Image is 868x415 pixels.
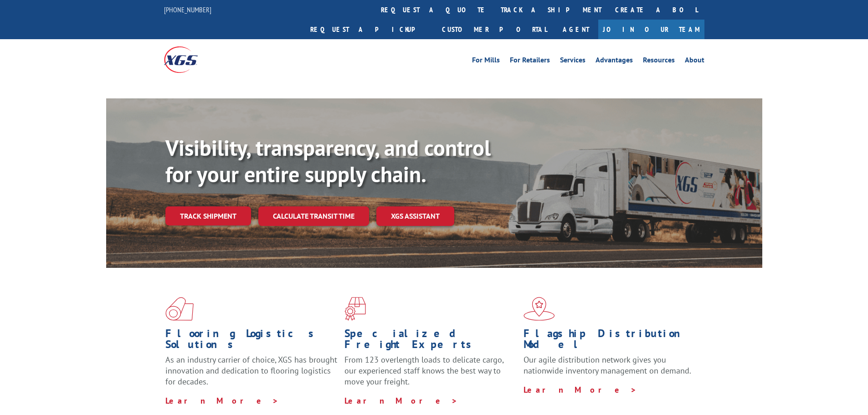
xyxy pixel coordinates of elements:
[435,20,554,39] a: Customer Portal
[524,328,696,354] h1: Flagship Distribution Model
[376,206,454,226] a: XGS ASSISTANT
[560,56,586,67] a: Services
[554,20,598,39] a: Agent
[510,56,550,67] a: For Retailers
[165,206,251,225] a: Track shipment
[524,354,691,376] span: Our agile distribution network gives you nationwide inventory management on demand.
[165,354,337,387] span: As an industry carrier of choice, XGS has brought innovation and dedication to flooring logistics...
[524,384,637,395] a: Learn More >
[685,56,704,67] a: About
[344,328,517,354] h1: Specialized Freight Experts
[643,56,675,67] a: Resources
[165,328,338,354] h1: Flooring Logistics Solutions
[164,5,211,14] a: [PHONE_NUMBER]
[598,20,704,39] a: Join Our Team
[344,395,458,406] a: Learn More >
[303,20,435,39] a: Request a pickup
[258,206,369,226] a: Calculate transit time
[344,354,517,395] p: From 123 overlength loads to delicate cargo, our experienced staff knows the best way to move you...
[165,133,491,188] b: Visibility, transparency, and control for your entire supply chain.
[472,56,500,67] a: For Mills
[165,297,194,321] img: xgs-icon-total-supply-chain-intelligence-red
[524,297,555,321] img: xgs-icon-flagship-distribution-model-red
[344,297,366,321] img: xgs-icon-focused-on-flooring-red
[596,56,633,67] a: Advantages
[165,395,279,406] a: Learn More >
